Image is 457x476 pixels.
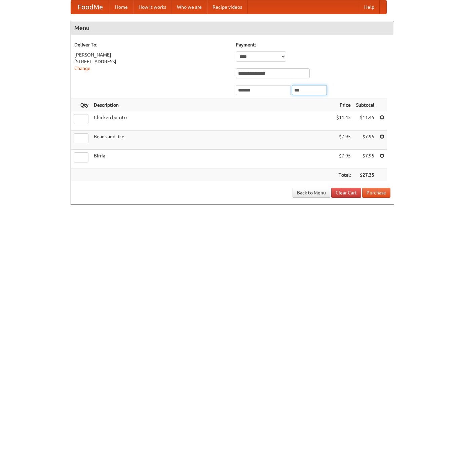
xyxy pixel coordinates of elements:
th: Price [334,99,353,111]
td: $11.45 [334,111,353,131]
td: Birria [91,150,334,169]
th: $27.35 [353,169,377,181]
td: $11.45 [353,111,377,131]
th: Qty [71,99,91,111]
a: Recipe videos [207,0,247,14]
div: [PERSON_NAME] [74,51,229,58]
td: Chicken burrito [91,111,334,131]
a: Who we are [172,0,207,14]
button: Purchase [362,188,390,198]
td: $7.95 [353,131,377,150]
a: Clear Cart [331,188,361,198]
h4: Menu [71,21,394,35]
td: Beans and rice [91,131,334,150]
td: $7.95 [334,150,353,169]
a: Help [359,0,380,14]
a: How it works [133,0,172,14]
h5: Deliver To: [74,41,229,48]
th: Total: [334,169,353,181]
a: Home [110,0,133,14]
div: [STREET_ADDRESS] [74,58,229,65]
h5: Payment: [236,41,390,48]
a: Back to Menu [293,188,330,198]
td: $7.95 [334,131,353,150]
th: Description [91,99,334,111]
td: $7.95 [353,150,377,169]
th: Subtotal [353,99,377,111]
a: FoodMe [71,0,110,14]
a: Change [74,66,90,71]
